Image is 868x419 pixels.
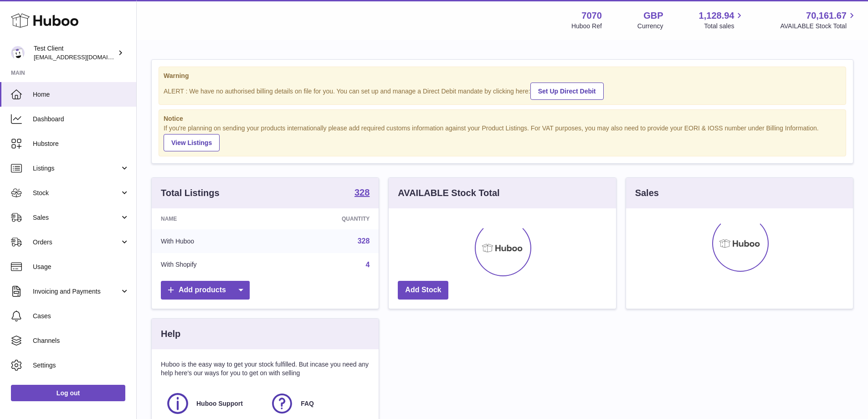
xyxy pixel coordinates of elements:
strong: 328 [354,188,370,197]
span: AVAILABLE Stock Total [780,22,857,31]
div: Currency [637,22,663,31]
img: internalAdmin-7070@internal.huboo.com [11,46,25,60]
div: Huboo Ref [571,22,602,31]
p: Huboo is the easy way to get your stock fulfilled. But incase you need any help here's our ways f... [161,360,370,378]
span: Huboo Support [196,399,243,408]
span: [EMAIL_ADDRESS][DOMAIN_NAME] [34,53,134,61]
span: Home [33,90,129,99]
a: Huboo Support [165,391,261,416]
span: Usage [33,263,129,271]
span: Hubstore [33,140,129,148]
span: Stock [33,189,120,197]
strong: 7070 [581,10,602,22]
a: 328 [354,188,370,199]
span: Orders [33,238,120,247]
a: Add products [161,281,250,300]
a: 70,161.67 AVAILABLE Stock Total [780,10,857,31]
h3: AVAILABLE Stock Total [398,187,499,199]
span: Channels [33,336,129,345]
a: 328 [358,237,370,245]
td: With Shopify [152,253,274,277]
div: Test Client [34,44,116,62]
a: 1,128.94 Total sales [699,10,745,31]
a: Log out [11,385,125,401]
td: With Huboo [152,229,274,253]
span: Dashboard [33,115,129,124]
a: FAQ [270,391,365,416]
a: 4 [365,261,370,269]
h3: Sales [635,187,659,199]
span: 1,128.94 [699,10,734,22]
a: View Listings [164,134,220,151]
span: FAQ [301,399,314,408]
div: If you're planning on sending your products internationally please add required customs informati... [164,124,841,151]
span: Cases [33,312,129,321]
strong: GBP [643,10,663,22]
strong: Notice [164,114,841,123]
strong: Warning [164,72,841,80]
th: Quantity [274,208,379,229]
div: ALERT : We have no authorised billing details on file for you. You can set up and manage a Direct... [164,81,841,100]
span: Settings [33,361,129,370]
span: Sales [33,213,120,222]
span: Total sales [704,22,745,31]
span: 70,161.67 [806,10,847,22]
h3: Total Listings [161,187,220,199]
th: Name [152,208,274,229]
a: Set Up Direct Debit [530,83,604,100]
span: Invoicing and Payments [33,287,120,296]
span: Listings [33,164,120,173]
h3: Help [161,328,180,340]
a: Add Stock [398,281,448,300]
